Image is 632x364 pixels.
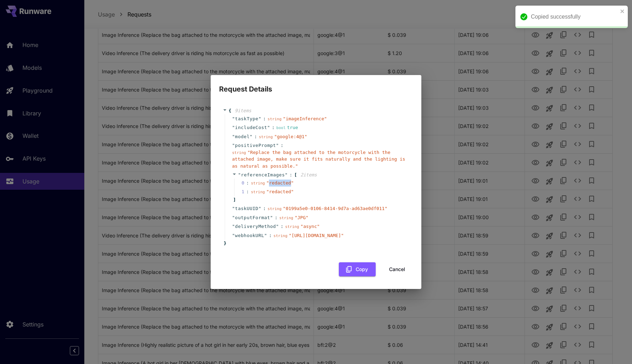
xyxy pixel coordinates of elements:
[241,172,285,177] span: referenceImages
[232,150,405,169] span: " Replace the bag attached to the motorcycle with the attached image, make sure it fits naturally...
[279,216,293,220] span: string
[295,215,308,220] span: " JPG "
[274,234,288,238] span: string
[235,133,250,140] span: model
[232,116,235,121] span: "
[275,214,278,221] span: :
[223,240,226,247] span: }
[235,232,264,239] span: webhookURL
[272,124,275,131] span: :
[251,190,265,194] span: string
[270,215,273,220] span: "
[238,172,241,177] span: "
[235,108,251,113] span: 9 item s
[232,125,235,130] span: "
[283,206,387,211] span: " 0199a5e0-0106-8414-9d7a-ad63ae0df011 "
[232,224,235,229] span: "
[264,233,267,238] span: "
[276,224,279,229] span: "
[285,224,299,229] span: string
[276,124,298,131] div: true
[232,215,235,220] span: "
[246,188,249,195] div: :
[246,180,249,187] div: :
[235,124,267,131] span: includeCost
[339,262,376,277] button: Copy
[235,214,270,221] span: outputFormat
[531,13,618,21] div: Copied successfully
[242,180,251,187] span: 0
[301,224,320,229] span: " async "
[281,142,283,149] span: :
[263,205,266,212] span: :
[266,180,294,186] span: " redacted "
[263,115,266,122] span: :
[258,206,261,211] span: "
[235,223,276,230] span: deliveryMethod
[274,134,307,139] span: " google:4@1 "
[242,188,251,195] span: 1
[294,171,297,178] span: [
[281,223,283,230] span: :
[232,134,235,139] span: "
[254,133,257,140] span: :
[232,233,235,238] span: "
[232,150,246,155] span: string
[251,181,265,186] span: string
[268,117,282,121] span: string
[259,135,273,139] span: string
[235,205,258,212] span: taskUUID
[266,189,294,194] span: " redacted "
[267,125,270,130] span: "
[289,233,344,238] span: " [URL][DOMAIN_NAME] "
[276,143,279,148] span: "
[232,206,235,211] span: "
[229,107,231,114] span: {
[283,116,327,121] span: " imageInference "
[211,75,421,95] h2: Request Details
[269,232,272,239] span: :
[232,196,236,203] span: ]
[235,115,258,122] span: taskType
[301,172,317,177] span: 2 item s
[235,142,276,149] span: positivePrompt
[232,143,235,148] span: "
[258,116,261,121] span: "
[285,172,288,177] span: "
[290,171,292,178] span: :
[250,134,252,139] span: "
[276,126,286,130] span: bool
[381,262,413,277] button: Cancel
[620,8,625,14] button: close
[268,207,282,211] span: string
